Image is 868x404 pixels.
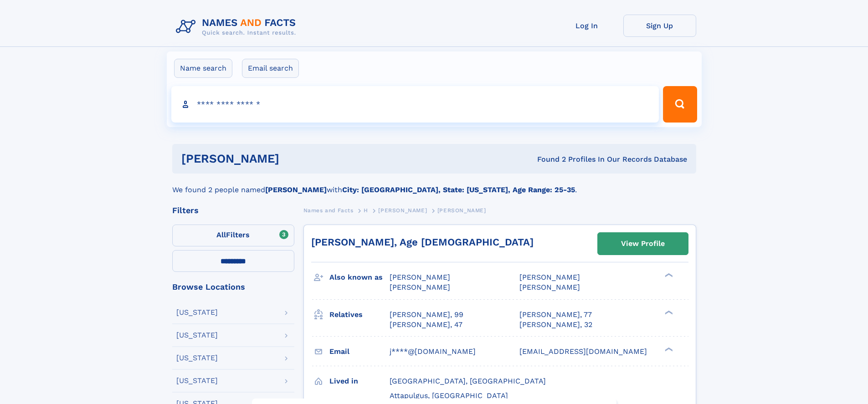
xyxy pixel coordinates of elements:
[216,230,226,239] span: All
[172,206,294,215] div: Filters
[663,272,673,278] div: ❯
[390,273,450,281] span: [PERSON_NAME]
[390,320,462,330] a: [PERSON_NAME], 47
[176,309,218,316] div: [US_STATE]
[364,207,368,214] span: H
[172,225,294,246] label: Filters
[390,283,450,291] span: [PERSON_NAME]
[329,373,390,389] h3: Lived in
[172,174,696,195] div: We found 2 people named with .
[598,233,688,255] a: View Profile
[329,270,390,285] h3: Also known as
[174,59,232,78] label: Name search
[623,15,696,37] a: Sign Up
[378,207,427,214] span: [PERSON_NAME]
[519,320,592,330] a: [PERSON_NAME], 32
[171,86,659,123] input: search input
[172,15,303,39] img: Logo Names and Facts
[390,377,546,385] span: [GEOGRAPHIC_DATA], [GEOGRAPHIC_DATA]
[519,273,580,281] span: [PERSON_NAME]
[181,153,408,164] h1: [PERSON_NAME]
[311,236,534,248] a: [PERSON_NAME], Age [DEMOGRAPHIC_DATA]
[663,309,673,315] div: ❯
[390,391,508,400] span: Attapulgus, [GEOGRAPHIC_DATA]
[408,154,687,164] div: Found 2 Profiles In Our Records Database
[390,310,463,320] a: [PERSON_NAME], 99
[265,185,327,194] b: [PERSON_NAME]
[176,332,218,339] div: [US_STATE]
[176,354,218,362] div: [US_STATE]
[663,86,697,123] button: Search Button
[519,283,580,291] span: [PERSON_NAME]
[329,307,390,322] h3: Relatives
[378,205,427,216] a: [PERSON_NAME]
[437,207,486,214] span: [PERSON_NAME]
[663,346,673,352] div: ❯
[550,15,623,37] a: Log In
[519,347,647,356] span: [EMAIL_ADDRESS][DOMAIN_NAME]
[242,59,299,78] label: Email search
[303,205,354,216] a: Names and Facts
[329,344,390,359] h3: Email
[519,310,592,320] a: [PERSON_NAME], 77
[172,283,294,291] div: Browse Locations
[364,205,368,216] a: H
[342,185,575,194] b: City: [GEOGRAPHIC_DATA], State: [US_STATE], Age Range: 25-35
[176,377,218,384] div: [US_STATE]
[621,233,665,254] div: View Profile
